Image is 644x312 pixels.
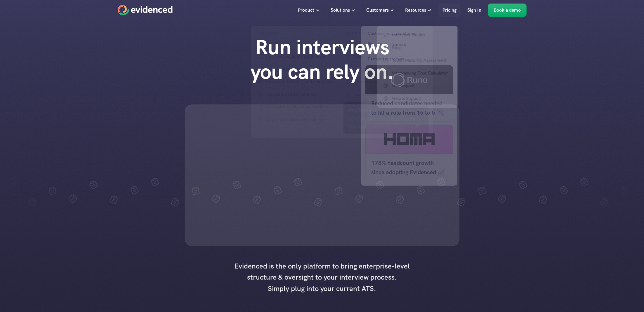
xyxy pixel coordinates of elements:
h4: Evidenced is the only platform to bring enterprise-level structure & oversight to your interview ... [232,261,413,294]
h1: Run interviews you can rely on. [239,35,405,84]
p: Customers [366,6,389,14]
a: Sign In [463,4,486,17]
a: Pricing [438,4,461,17]
p: Solutions [331,6,350,14]
p: Sign In [467,6,481,14]
p: Resources [405,6,426,14]
p: Book a demo [494,6,521,14]
a: Book a demo [488,4,527,17]
a: Home [118,5,173,15]
p: Pricing [442,6,456,14]
p: Product [298,6,314,14]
